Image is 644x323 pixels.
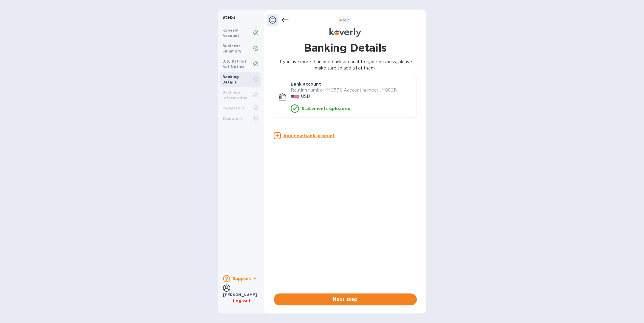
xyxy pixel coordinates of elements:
[222,75,239,84] b: Banking Details
[223,293,257,297] b: [PERSON_NAME]
[233,299,251,303] u: Log out
[222,90,247,100] b: Business Information
[274,293,417,305] button: Next step
[222,59,247,69] b: U.S. Patriot Act Notice
[339,18,342,22] span: 4
[283,133,335,138] u: Add new bank account
[274,59,417,71] p: If you use more than one bank account for your business, please make sure to add all of them.
[291,87,412,93] p: Routing number (**0571) Account number (**8801)
[291,95,299,99] img: USD
[222,44,241,53] b: Business Summary
[278,296,412,303] span: Next step
[301,93,310,100] p: USD
[222,15,235,20] b: Steps
[339,18,349,22] b: of 7
[222,116,243,121] b: Signature
[233,276,251,281] b: Support
[222,28,239,38] b: Koverly Account
[274,41,417,54] h1: Banking Details
[301,106,351,112] p: Statements uploaded
[222,106,244,110] b: Ownership
[291,81,321,87] p: Bank account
